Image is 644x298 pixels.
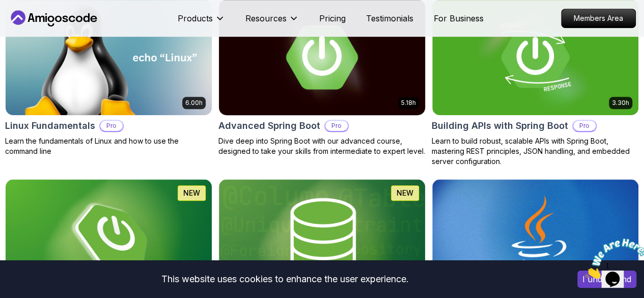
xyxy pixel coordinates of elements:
[612,99,629,107] p: 3.30h
[562,9,635,28] p: Members Area
[185,99,203,107] p: 6.00h
[5,119,95,133] h2: Linux Fundamentals
[319,12,346,24] a: Pricing
[245,12,299,33] button: Resources
[325,121,348,131] p: Pro
[178,12,225,33] button: Products
[366,12,413,24] a: Testimonials
[6,179,212,295] img: Spring Boot for Beginners card
[577,270,636,288] button: Accept cookies
[573,121,596,131] p: Pro
[4,4,67,44] img: Chat attention grabber
[432,179,638,295] img: Java for Beginners card
[178,12,213,24] p: Products
[581,234,644,283] iframe: chat widget
[401,99,416,107] p: 5.18h
[5,136,212,156] p: Learn the fundamentals of Linux and how to use the command line
[561,9,636,28] a: Members Area
[219,179,425,295] img: Spring Data JPA card
[183,188,200,198] p: NEW
[397,188,413,198] p: NEW
[218,136,426,156] p: Dive deep into Spring Boot with our advanced course, designed to take your skills from intermedia...
[4,4,8,13] span: 1
[434,12,484,24] a: For Business
[8,268,562,290] div: This website uses cookies to enhance the user experience.
[100,121,123,131] p: Pro
[432,119,568,133] h2: Building APIs with Spring Boot
[245,12,287,24] p: Resources
[218,119,320,133] h2: Advanced Spring Boot
[432,136,639,167] p: Learn to build robust, scalable APIs with Spring Boot, mastering REST principles, JSON handling, ...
